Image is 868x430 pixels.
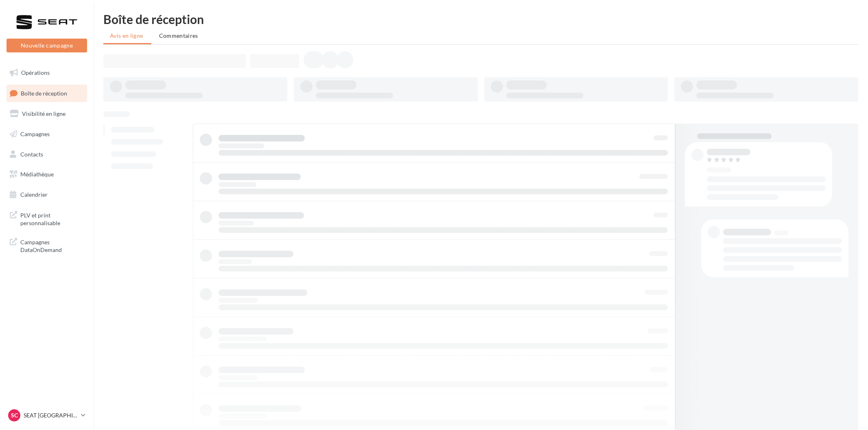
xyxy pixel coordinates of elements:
div: Boîte de réception [103,13,858,25]
span: Boîte de réception [21,89,67,96]
a: Campagnes [5,126,89,143]
span: Campagnes DataOnDemand [20,237,84,254]
button: Nouvelle campagne [7,39,87,52]
span: Calendrier [20,191,48,198]
a: Opérations [5,64,89,81]
span: PLV et print personnalisable [20,210,84,227]
span: Médiathèque [20,171,54,178]
span: Commentaires [159,32,198,39]
a: Médiathèque [5,166,89,183]
span: Contacts [20,150,43,157]
p: SEAT [GEOGRAPHIC_DATA] [24,411,78,419]
a: Visibilité en ligne [5,105,89,122]
span: Visibilité en ligne [22,110,66,117]
a: Calendrier [5,186,89,203]
span: Opérations [21,69,50,76]
span: Campagnes [20,130,50,137]
a: Campagnes DataOnDemand [5,233,89,257]
span: SC [11,411,18,419]
a: PLV et print personnalisable [5,206,89,230]
a: SC SEAT [GEOGRAPHIC_DATA] [7,408,87,423]
a: Boîte de réception [5,85,89,102]
a: Contacts [5,146,89,163]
